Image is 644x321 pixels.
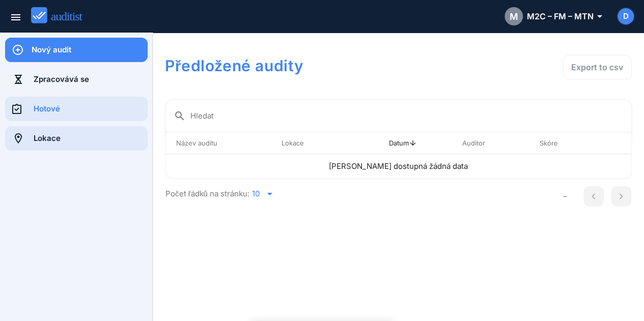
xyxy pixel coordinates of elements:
[617,7,635,25] button: D
[34,103,148,114] div: Hotové
[600,132,631,154] th: : Not sorted.
[5,67,148,92] a: Zpracovává se
[505,7,601,25] div: M2C – FM – MTN
[10,11,22,23] i: menu
[348,132,379,154] th: : Not sorted.
[563,191,567,202] div: –
[510,10,518,23] span: M
[32,44,148,55] div: Nový audit
[31,7,92,24] img: auditist_logo_new.svg
[571,61,623,73] div: Export to csv
[166,132,271,154] th: Název auditu: Not sorted. Activate to sort ascending.
[252,189,260,198] div: 10
[34,74,148,85] div: Zpracovává se
[165,179,536,209] div: Počet řádků na stránku:
[166,154,631,179] td: [PERSON_NAME] dostupná žádná data
[623,11,629,22] span: D
[379,132,452,154] th: Datum: Sorted descending. Activate to remove sorting.
[529,132,600,154] th: Skóre: Not sorted. Activate to sort ascending.
[496,4,609,28] button: MM2C – FM – MTN
[34,133,148,144] div: Lokace
[594,10,601,22] i: arrow_drop_down_outlined
[563,55,632,79] button: Export to csv
[452,132,529,154] th: Auditor: Not sorted. Activate to sort ascending.
[5,97,148,121] a: Hotové
[264,188,276,200] i: arrow_drop_down
[5,126,148,151] a: Lokace
[190,108,623,124] input: Hledat
[271,132,348,154] th: Lokace: Not sorted. Activate to sort ascending.
[165,55,445,76] h1: Předložené audity
[409,139,417,147] i: arrow_upward
[174,110,186,122] i: search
